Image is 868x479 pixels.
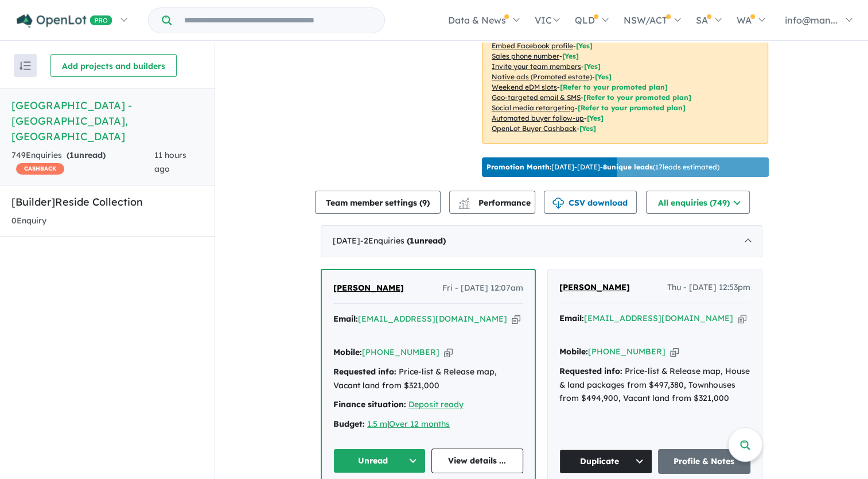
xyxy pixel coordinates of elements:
[559,366,622,376] strong: Requested info:
[492,52,559,60] u: Sales phone number
[492,83,557,91] u: Weekend eDM slots
[315,191,441,214] button: Team member settings (9)
[559,282,630,292] span: [PERSON_NAME]
[584,62,601,71] span: [ Yes ]
[358,314,507,324] a: [EMAIL_ADDRESS][DOMAIN_NAME]
[492,62,581,71] u: Invite your team members
[492,72,592,81] u: Native ads (Promoted estate)
[667,281,750,295] span: Thu - [DATE] 12:53pm
[333,365,523,393] div: Price-list & Release map, Vacant land from $321,000
[333,418,523,431] div: |
[492,114,584,122] u: Automated buyer follow-up
[11,98,203,144] h5: [GEOGRAPHIC_DATA] - [GEOGRAPHIC_DATA] , [GEOGRAPHIC_DATA]
[333,366,396,377] strong: Requested info:
[738,312,746,325] button: Copy
[422,198,427,208] span: 9
[407,235,446,246] strong: ( unread)
[389,419,450,429] a: Over 12 months
[460,198,531,208] span: Performance
[576,41,593,50] span: [ Yes ]
[20,61,31,70] img: sort.svg
[174,8,382,33] input: Try estate name, suburb, builder or developer
[492,93,581,102] u: Geo-targeted email & SMS
[587,114,604,122] span: [Yes]
[658,449,751,474] a: Profile & Notes
[333,281,404,295] a: [PERSON_NAME]
[11,214,46,228] div: 0 Enquir y
[333,283,404,293] span: [PERSON_NAME]
[11,194,203,210] h5: [Builder] Reside Collection
[442,281,523,295] span: Fri - [DATE] 12:07am
[560,83,668,91] span: [Refer to your promoted plan]
[559,365,750,405] div: Price-list & Release map, House & land packages from $497,380, Townhouses from $494,900, Vacant l...
[492,103,575,112] u: Social media retargeting
[603,163,653,171] b: 8 unique leads
[588,346,665,357] a: [PHONE_NUMBER]
[552,198,564,209] img: download icon
[646,191,750,214] button: All enquiries (749)
[333,347,362,357] strong: Mobile:
[486,162,719,172] p: [DATE] - [DATE] - ( 17 leads estimated)
[670,346,679,358] button: Copy
[449,191,535,214] button: Performance
[492,41,573,50] u: Embed Facebook profile
[17,14,112,28] img: Openlot PRO Logo White
[492,124,577,133] u: OpenLot Buyer Cashback
[408,399,464,410] a: Deposit ready
[16,163,64,175] span: CASHBACK
[544,191,637,214] button: CSV download
[410,235,414,246] span: 1
[333,449,426,473] button: Unread
[562,52,579,60] span: [ Yes ]
[595,72,612,81] span: [Yes]
[785,14,838,26] span: info@man...
[444,346,453,358] button: Copy
[321,225,762,257] div: [DATE]
[154,150,186,174] span: 11 hours ago
[559,346,588,357] strong: Mobile:
[583,93,691,102] span: [Refer to your promoted plan]
[69,150,74,160] span: 1
[50,54,177,77] button: Add projects and builders
[11,149,154,176] div: 749 Enquir ies
[333,419,365,429] strong: Budget:
[333,399,406,410] strong: Finance situation:
[360,235,446,246] span: - 2 Enquir ies
[579,124,596,133] span: [Yes]
[362,347,439,357] a: [PHONE_NUMBER]
[367,419,387,429] a: 1.5 m
[333,314,358,324] strong: Email:
[459,198,469,204] img: line-chart.svg
[584,313,733,323] a: [EMAIL_ADDRESS][DOMAIN_NAME]
[578,103,686,112] span: [Refer to your promoted plan]
[512,313,520,325] button: Copy
[559,449,652,474] button: Duplicate
[559,313,584,323] strong: Email:
[458,201,470,208] img: bar-chart.svg
[486,163,551,171] b: Promotion Month:
[431,449,524,473] a: View details ...
[67,150,106,160] strong: ( unread)
[559,281,630,295] a: [PERSON_NAME]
